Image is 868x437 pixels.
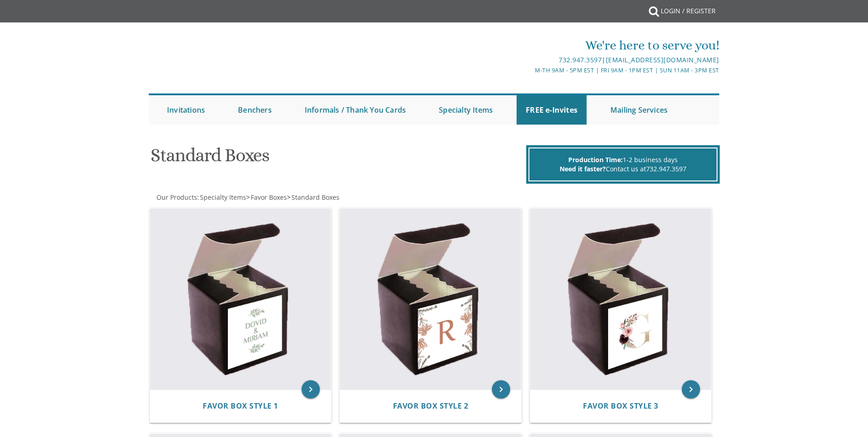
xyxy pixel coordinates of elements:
[250,193,287,202] a: Favor Boxes
[492,380,510,399] a: keyboard_arrow_right
[199,193,246,202] a: Specialty Items
[340,208,521,390] img: Favor Box Style 2
[291,193,340,202] a: Standard Boxes
[302,380,320,399] a: keyboard_arrow_right
[296,95,415,125] a: Informals / Thank You Cards
[559,55,602,64] a: 732.947.3597
[606,55,719,64] a: [EMAIL_ADDRESS][DOMAIN_NAME]
[251,193,287,202] span: Favor Boxes
[291,193,340,202] span: Standard Boxes
[682,380,700,399] a: keyboard_arrow_right
[560,164,606,173] span: Need it faster?
[430,95,502,125] a: Specialty Items
[203,402,278,410] a: Favor Box Style 1
[568,155,623,164] span: Production Time:
[156,193,197,202] a: Our Products
[229,95,281,125] a: Benchers
[530,208,712,390] img: Favor Box Style 3
[203,401,278,411] span: Favor Box Style 1
[340,36,719,55] div: We're here to serve you!
[246,193,287,202] span: >
[646,164,686,173] a: 732.947.3597
[340,66,719,75] div: M-Th 9am - 5pm EST | Fri 9am - 1pm EST | Sun 11am - 3pm EST
[287,193,340,202] span: >
[158,95,214,125] a: Invitations
[583,402,658,410] a: Favor Box Style 3
[517,95,587,125] a: FREE e-Invites
[393,402,469,410] a: Favor Box Style 2
[200,193,246,202] span: Specialty Items
[528,147,717,181] div: 1-2 business days Contact us at
[601,95,677,125] a: Mailing Services
[340,55,719,66] div: |
[149,193,434,202] div: :
[583,401,658,411] span: Favor Box Style 3
[151,145,524,172] h1: Standard Boxes
[150,208,331,390] img: Favor Box Style 1
[393,401,469,411] span: Favor Box Style 2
